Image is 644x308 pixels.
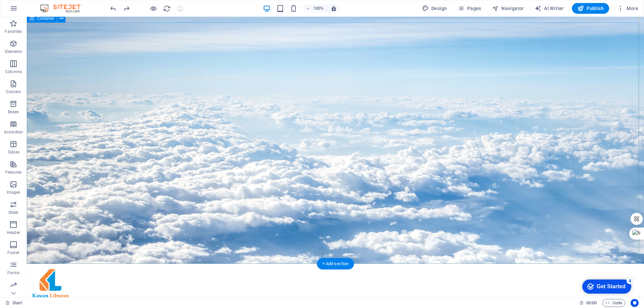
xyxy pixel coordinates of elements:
[8,109,19,115] p: Boxes
[317,258,354,269] div: + Add section
[572,3,609,14] button: Publish
[163,5,171,12] i: Reload page
[631,299,639,307] button: Usercentrics
[313,4,324,12] h6: 100%
[458,5,481,12] span: Pages
[303,4,327,12] button: 100%
[20,7,49,13] div: Get Started
[37,16,54,20] span: Container
[492,5,524,12] span: Navigator
[8,210,19,215] p: Slider
[419,3,450,14] div: Design (Ctrl+Alt+Y)
[4,129,23,135] p: Accordion
[422,5,447,12] span: Design
[50,1,56,8] div: 4
[5,170,21,175] p: Features
[489,3,527,14] button: Navigator
[5,69,22,74] p: Columns
[5,29,22,34] p: Favorites
[7,250,19,255] p: Footer
[109,5,117,12] i: Undo: Unknown action (Ctrl+Z)
[163,4,171,12] button: reload
[149,4,157,12] button: Click here to leave preview mode and continue editing
[605,299,622,307] span: Code
[331,5,337,11] i: On resize automatically adjust zoom level to fit chosen device.
[123,5,130,12] i: Redo: Spacer (default) (1rem -> 5rem) (Ctrl+Y, ⌘+Y)
[419,3,450,14] button: Design
[602,299,625,307] button: Code
[577,5,604,12] span: Publish
[7,149,19,155] p: Tables
[6,89,21,95] p: Content
[532,3,567,14] button: AI Writer
[7,190,20,195] p: Images
[7,270,19,275] p: Forms
[5,299,22,307] a: Click to cancel selection. Double-click to open Pages
[7,230,20,235] p: Header
[614,3,641,14] button: More
[5,49,22,54] p: Elements
[5,3,54,17] div: Get Started 4 items remaining, 20% complete
[122,4,130,12] button: redo
[535,5,564,12] span: AI Writer
[591,300,592,305] span: :
[455,3,484,14] button: Pages
[579,299,597,307] h6: Session time
[109,4,117,12] button: undo
[39,4,89,12] img: Editor Logo
[617,5,638,12] span: More
[586,299,597,307] span: 00 00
